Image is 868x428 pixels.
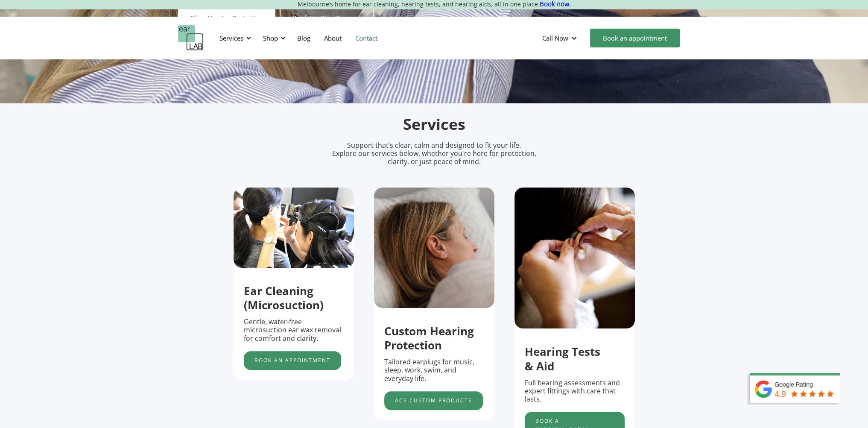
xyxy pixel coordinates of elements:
[244,351,341,370] a: Book an appointment
[535,25,586,51] div: Call Now
[244,318,344,343] p: Gentle, water-free microsuction ear wax removal for comfort and clarity.
[525,344,600,374] strong: Hearing Tests & Aid
[214,25,254,51] div: Services
[525,379,625,404] p: Full hearing assessments and expert fittings with care that lasts.
[234,114,635,135] h2: Services
[244,283,324,313] strong: Ear Cleaning (Microsuction)
[290,26,317,50] a: Blog
[514,188,635,329] img: putting hearing protection in
[234,188,354,380] div: 1 of 5
[374,188,494,420] div: 2 of 5
[384,358,484,383] p: Tailored earplugs for music, sleep, work, swim, and everyday life.
[590,29,680,47] a: Book an appointment
[384,323,474,353] strong: Custom Hearing Protection
[263,34,278,42] div: Shop
[317,26,348,50] a: About
[219,34,243,42] div: Services
[384,391,483,410] a: acs custom products
[348,26,384,50] a: Contact
[178,25,204,51] a: home
[258,25,288,51] div: Shop
[321,141,547,166] p: Support that’s clear, calm and designed to fit your life. Explore our services below, whether you...
[542,34,568,42] div: Call Now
